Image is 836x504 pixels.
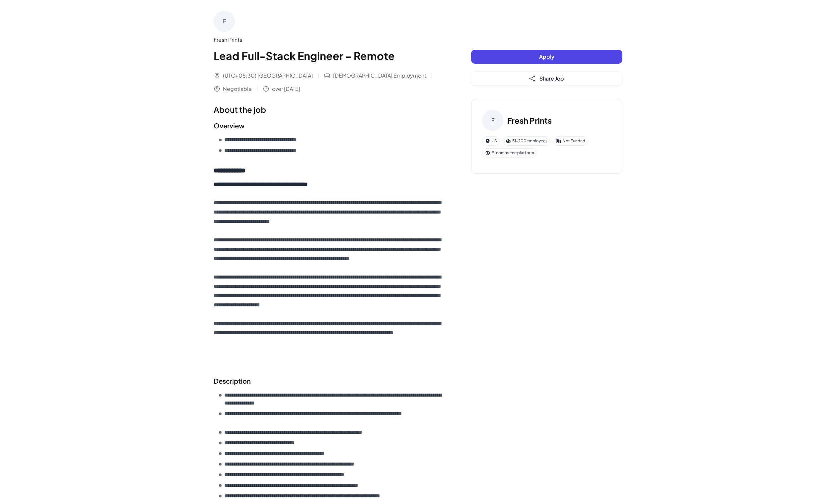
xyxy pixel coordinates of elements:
div: US [482,136,500,146]
div: 51-200 employees [503,136,550,146]
h3: Fresh Prints [507,114,552,126]
span: over [DATE] [272,85,300,93]
span: Apply [539,53,554,60]
div: F [214,11,235,32]
span: Share Job [539,75,564,82]
h1: About the job [214,103,445,115]
h2: Overview [214,121,445,131]
button: Share Job [471,72,622,86]
span: (UTC+05:30) [GEOGRAPHIC_DATA] [223,72,313,80]
div: Not Funded [553,136,588,146]
span: Negotiable [223,85,252,93]
h2: Description [214,376,445,386]
button: Apply [471,50,622,64]
div: Fresh Prints [214,36,445,44]
div: E-commerce platform [482,148,537,157]
h1: Lead Full-Stack Engineer - Remote [214,48,445,64]
div: F [482,110,503,131]
span: [DEMOGRAPHIC_DATA] Employment [333,72,426,80]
